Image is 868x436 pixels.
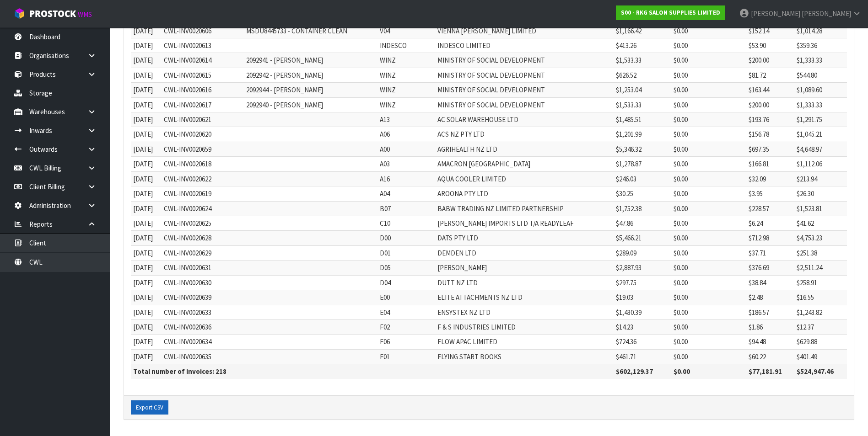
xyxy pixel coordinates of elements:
[131,216,162,230] td: [DATE]
[435,157,614,171] td: AMACRON [GEOGRAPHIC_DATA]
[794,186,847,201] td: $26.30
[162,171,244,186] td: CWL-INV0020622
[794,157,847,171] td: $1,112.06
[377,216,435,230] td: C10
[244,23,377,38] td: MSDU8445733 - CONTAINER CLEAN
[377,319,435,334] td: F02
[794,142,847,156] td: $4,648.97
[162,68,244,82] td: CWL-INV0020615
[746,171,794,186] td: $32.09
[162,201,244,216] td: CWL-INV0020624
[794,53,847,68] td: $1,333.33
[746,275,794,290] td: $38.84
[435,186,614,201] td: AROONA PTY LTD
[614,38,672,53] td: $413.26
[435,275,614,290] td: DUTT NZ LTD
[435,349,614,364] td: FLYING START BOOKS
[435,245,614,260] td: DEMDEN LTD
[162,275,244,290] td: CWL-INV0020630
[131,68,162,82] td: [DATE]
[794,68,847,82] td: $544.80
[435,23,614,38] td: VIENNA [PERSON_NAME] LIMITED
[671,231,746,245] td: $0.00
[435,216,614,230] td: [PERSON_NAME] IMPORTS LTD T/A READYLEAF
[794,23,847,38] td: $1,014.28
[614,68,672,82] td: $626.52
[377,142,435,156] td: A00
[746,53,794,68] td: $200.00
[162,186,244,201] td: CWL-INV0020619
[162,97,244,112] td: CWL-INV0020617
[614,335,672,349] td: $724.36
[162,305,244,319] td: CWL-INV0020633
[794,216,847,230] td: $41.62
[244,68,377,82] td: 2092942 - [PERSON_NAME]
[802,9,851,18] span: [PERSON_NAME]
[435,171,614,186] td: AQUA COOLER LIMITED
[746,38,794,53] td: $53.90
[614,186,672,201] td: $30.25
[794,305,847,319] td: $1,243.82
[377,201,435,216] td: B07
[131,53,162,68] td: [DATE]
[794,201,847,216] td: $1,523.81
[614,53,672,68] td: $1,533.33
[674,367,690,376] strong: $0.00
[614,319,672,334] td: $14.23
[746,261,794,275] td: $376.69
[377,290,435,305] td: E00
[614,127,672,142] td: $1,201.99
[614,245,672,260] td: $289.09
[794,275,847,290] td: $258.91
[671,261,746,275] td: $0.00
[162,335,244,349] td: CWL-INV0020634
[671,275,746,290] td: $0.00
[616,367,653,376] strong: $602,129.37
[377,38,435,53] td: INDESCO
[162,319,244,334] td: CWL-INV0020636
[377,157,435,171] td: A03
[794,319,847,334] td: $12.37
[162,157,244,171] td: CWL-INV0020618
[131,97,162,112] td: [DATE]
[435,335,614,349] td: FLOW APAC LIMITED
[131,201,162,216] td: [DATE]
[671,201,746,216] td: $0.00
[671,335,746,349] td: $0.00
[671,38,746,53] td: $0.00
[794,171,847,186] td: $213.94
[616,5,725,20] a: S00 - RKG SALON SUPPLIES LIMITED
[671,290,746,305] td: $0.00
[794,335,847,349] td: $629.88
[435,319,614,334] td: F & S INDUSTRIES LIMITED
[746,201,794,216] td: $228.57
[746,142,794,156] td: $697.35
[377,171,435,186] td: A16
[794,112,847,127] td: $1,291.75
[614,305,672,319] td: $1,430.39
[751,9,800,18] span: [PERSON_NAME]
[614,83,672,97] td: $1,253.04
[614,112,672,127] td: $1,485.51
[377,97,435,112] td: WINZ
[377,83,435,97] td: WINZ
[435,231,614,245] td: DATS PTY LTD
[131,83,162,97] td: [DATE]
[131,142,162,156] td: [DATE]
[131,23,162,38] td: [DATE]
[614,201,672,216] td: $1,752.38
[794,83,847,97] td: $1,089.60
[435,83,614,97] td: MINISTRY OF SOCIAL DEVELOPMENT
[133,367,226,376] strong: Total number of invoices: 218
[162,261,244,275] td: CWL-INV0020631
[614,349,672,364] td: $461.71
[749,367,782,376] strong: $77,181.91
[746,290,794,305] td: $2.48
[746,83,794,97] td: $163.44
[377,305,435,319] td: E04
[794,290,847,305] td: $16.55
[435,38,614,53] td: INDESCO LIMITED
[377,231,435,245] td: D00
[377,349,435,364] td: F01
[614,97,672,112] td: $1,533.33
